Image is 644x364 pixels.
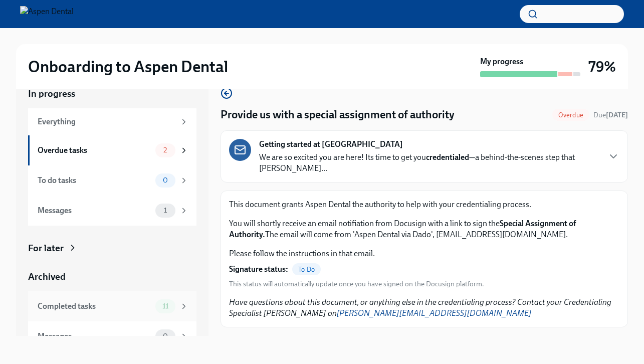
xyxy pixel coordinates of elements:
a: To do tasks0 [28,165,196,196]
p: This document grants Aspen Dental the authority to help with your credentialing process. [229,199,619,210]
strong: credentialed [426,152,469,162]
span: 11 [156,302,174,310]
div: Messages [38,331,151,342]
div: For later [28,242,64,255]
p: You will shortly receive an email notifiation from Docusign with a link to sign the The email wil... [229,218,619,240]
a: For later [28,242,196,255]
a: In progress [28,87,196,100]
a: Messages1 [28,196,196,226]
a: Overdue tasks2 [28,135,196,165]
p: Please follow the instructions in that email. [229,248,619,259]
span: 0 [157,176,174,184]
div: Completed tasks [38,301,151,312]
strong: Signature status: [229,264,288,275]
span: 2 [157,146,173,154]
div: To do tasks [38,175,151,186]
strong: Getting started at [GEOGRAPHIC_DATA] [259,139,403,150]
h3: 79% [588,58,616,76]
em: Have questions about this document, or anything else in the credentialing process? Contact your C... [229,297,611,318]
span: August 12th, 2025 10:00 [593,110,628,120]
strong: [DATE] [606,111,628,119]
span: 1 [158,207,173,214]
a: [PERSON_NAME][EMAIL_ADDRESS][DOMAIN_NAME] [337,308,532,318]
a: Completed tasks11 [28,291,196,321]
a: Everything [28,108,196,135]
div: Overdue tasks [38,145,151,156]
strong: My progress [480,56,523,67]
p: We are so excited you are here! Its time to get you —a behind-the-scenes step that [PERSON_NAME]... [259,152,599,174]
div: Messages [38,205,151,216]
span: 0 [157,332,174,340]
img: Aspen Dental [20,6,74,22]
span: This status will automatically update once you have signed on the Docusign platform. [229,279,484,289]
span: Overdue [552,111,589,119]
span: To Do [292,266,321,273]
h4: Provide us with a special assignment of authority [221,107,455,122]
span: Due [593,111,628,119]
a: Messages0 [28,321,196,351]
h2: Onboarding to Aspen Dental [28,57,228,77]
a: Archived [28,270,196,283]
div: Everything [38,116,175,127]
